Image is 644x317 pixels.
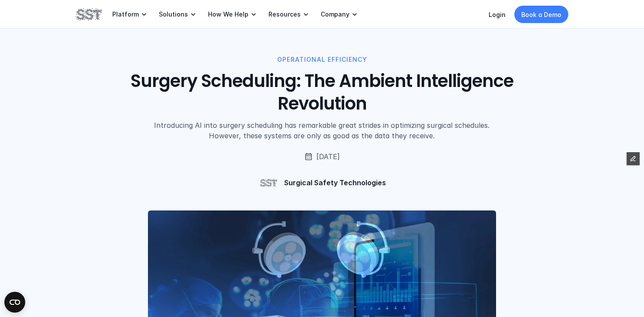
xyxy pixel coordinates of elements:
h1: Surgery Scheduling: The Ambient Intelligence Revolution [125,70,519,115]
button: Open CMP widget [4,292,25,313]
p: OPERATIONAL EFFICIENCY [277,55,367,64]
p: Platform [112,10,139,18]
p: Introducing AI into surgery scheduling has remarkable great strides in optimizing surgical schedu... [150,120,494,141]
p: [DATE] [316,151,340,162]
img: SST logo [76,7,102,22]
a: Book a Demo [514,6,568,23]
p: Surgical Safety Technologies [284,178,386,187]
button: Edit Framer Content [627,152,640,165]
img: Surgical Safety Technologies logo [258,172,279,193]
p: Book a Demo [521,10,561,19]
p: How We Help [208,10,248,18]
p: Resources [268,10,301,18]
p: Company [321,10,349,18]
a: Login [489,11,506,18]
p: Solutions [159,10,188,18]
